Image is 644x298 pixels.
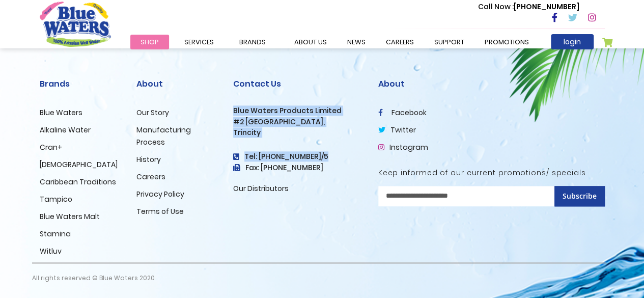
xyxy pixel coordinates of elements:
h2: About [378,79,605,89]
button: Subscribe [554,186,605,206]
a: Blue Waters Malt [40,211,100,222]
h4: Tel: [PHONE_NUMBER]/5 [233,152,363,161]
a: Terms of Use [136,206,184,216]
a: Stamina [40,229,71,239]
a: News [337,35,376,49]
h5: Keep informed of our current promotions/ specials [378,169,605,177]
span: Brands [239,37,266,47]
a: Cran+ [40,142,62,152]
h3: Fax: [PHONE_NUMBER] [233,164,363,172]
h2: About [136,79,218,89]
span: Services [184,37,214,47]
a: Privacy Policy [136,189,184,199]
h3: Blue Waters Products Limited [233,106,363,115]
a: twitter [378,125,416,135]
h3: Trincity [233,128,363,137]
a: about us [284,35,337,49]
a: Witluv [40,246,62,256]
a: support [424,35,474,49]
a: careers [376,35,424,49]
span: Call Now : [478,2,514,12]
a: [DEMOGRAPHIC_DATA] [40,159,118,170]
h3: #2 [GEOGRAPHIC_DATA], [233,118,363,126]
a: facebook [378,107,427,118]
a: Caribbean Traditions [40,177,116,187]
p: All rights reserved © Blue Waters 2020 [32,263,155,293]
p: [PHONE_NUMBER] [478,2,579,12]
a: Manufacturing Process [136,125,191,147]
a: Tampico [40,194,72,204]
a: Careers [136,172,165,182]
a: login [551,34,594,49]
a: Instagram [378,142,428,152]
h2: Contact Us [233,79,363,89]
a: Promotions [474,35,539,49]
a: History [136,154,161,165]
a: store logo [40,2,111,46]
a: Our Distributors [233,183,289,194]
span: Subscribe [563,191,597,201]
a: Alkaline Water [40,125,91,135]
span: Shop [141,37,159,47]
a: Blue Waters [40,107,82,118]
h2: Brands [40,79,121,89]
a: Our Story [136,107,169,118]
